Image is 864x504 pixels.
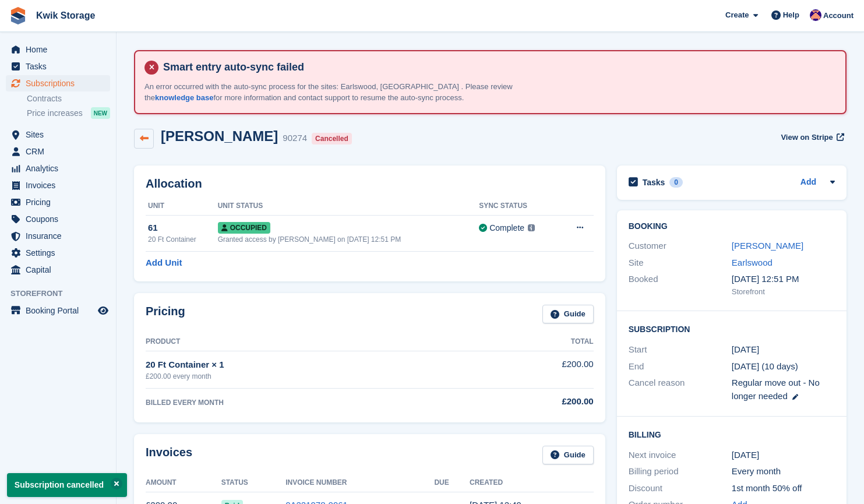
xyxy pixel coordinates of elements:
[26,126,96,143] span: Sites
[7,473,127,497] p: Subscription cancelled
[26,262,96,278] span: Capital
[26,160,96,177] span: Analytics
[725,9,749,21] span: Create
[26,194,96,210] span: Pricing
[312,133,352,144] div: Cancelled
[629,428,835,440] h2: Billing
[800,176,816,189] a: Add
[783,9,799,21] span: Help
[465,351,594,388] td: £200.00
[629,343,732,357] div: Start
[6,126,110,143] a: menu
[629,465,732,478] div: Billing period
[479,197,559,216] th: Sync Status
[6,194,110,210] a: menu
[6,160,110,177] a: menu
[465,333,594,351] th: Total
[146,371,465,382] div: £200.00 every month
[6,228,110,244] a: menu
[776,128,847,147] a: View on Stripe
[629,273,732,297] div: Booked
[434,474,470,492] th: Due
[629,323,835,334] h2: Subscription
[542,446,594,465] a: Guide
[146,305,185,324] h2: Pricing
[218,234,479,245] div: Granted access by [PERSON_NAME] on [DATE] 12:51 PM
[810,9,821,21] img: Jade Stanley
[470,474,594,492] th: Created
[146,474,221,492] th: Amount
[155,93,213,102] a: knowledge base
[489,222,524,234] div: Complete
[91,107,110,119] div: NEW
[218,222,270,234] span: Occupied
[10,288,116,299] span: Storefront
[148,221,218,235] div: 61
[146,177,594,191] h2: Allocation
[26,302,96,319] span: Booking Portal
[732,273,835,286] div: [DATE] 12:51 PM
[146,397,465,408] div: BILLED EVERY MONTH
[6,177,110,193] a: menu
[26,41,96,58] span: Home
[6,302,110,319] a: menu
[823,10,854,22] span: Account
[158,61,836,74] h4: Smart entry auto-sync failed
[283,132,307,145] div: 90274
[781,132,833,143] span: View on Stripe
[669,177,683,188] div: 0
[629,222,835,231] h2: Booking
[148,234,218,245] div: 20 Ft Container
[629,239,732,253] div: Customer
[732,482,835,495] div: 1st month 50% off
[629,449,732,462] div: Next invoice
[732,465,835,478] div: Every month
[96,304,110,318] a: Preview store
[6,75,110,91] a: menu
[26,143,96,160] span: CRM
[6,143,110,160] a: menu
[26,58,96,75] span: Tasks
[146,256,182,270] a: Add Unit
[26,228,96,244] span: Insurance
[732,449,835,462] div: [DATE]
[9,7,27,24] img: stora-icon-8386f47178a22dfd0bd8f6a31ec36ba5ce8667c1dd55bd0f319d3a0aa187defe.svg
[26,245,96,261] span: Settings
[643,177,665,188] h2: Tasks
[528,224,535,231] img: icon-info-grey-7440780725fd019a000dd9b08b2336e03edf1995a4989e88bcd33f0948082b44.svg
[146,333,465,351] th: Product
[465,395,594,408] div: £200.00
[26,177,96,193] span: Invoices
[27,93,110,104] a: Contracts
[732,258,773,267] a: Earlswood
[26,75,96,91] span: Subscriptions
[31,6,100,25] a: Kwik Storage
[27,108,83,119] span: Price increases
[218,197,479,216] th: Unit Status
[146,197,218,216] th: Unit
[629,256,732,270] div: Site
[6,58,110,75] a: menu
[629,482,732,495] div: Discount
[6,41,110,58] a: menu
[285,474,434,492] th: Invoice Number
[26,211,96,227] span: Coupons
[146,358,465,372] div: 20 Ft Container × 1
[732,343,759,357] time: 2025-06-11 00:00:00 UTC
[732,378,820,401] span: Regular move out - No longer needed
[732,361,798,371] span: [DATE] (10 days)
[542,305,594,324] a: Guide
[27,107,110,119] a: Price increases NEW
[6,245,110,261] a: menu
[732,286,835,298] div: Storefront
[6,262,110,278] a: menu
[161,128,278,144] h2: [PERSON_NAME]
[146,446,192,465] h2: Invoices
[144,81,552,104] p: An error occurred with the auto-sync process for the sites: Earlswood, [GEOGRAPHIC_DATA] . Please...
[732,241,803,251] a: [PERSON_NAME]
[629,376,732,403] div: Cancel reason
[221,474,286,492] th: Status
[6,211,110,227] a: menu
[629,360,732,373] div: End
